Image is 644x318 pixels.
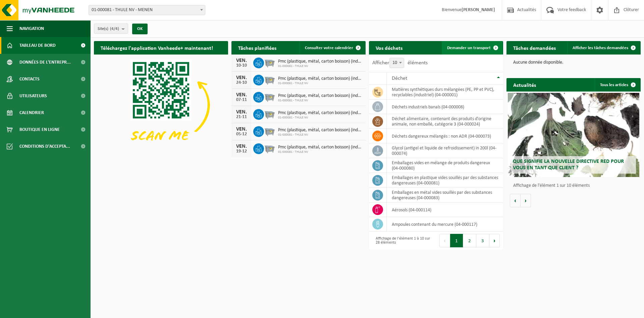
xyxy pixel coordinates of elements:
td: aérosols (04-000114) [387,203,503,217]
td: emballages vides en mélange de produits dangereux (04-000080) [387,158,503,173]
button: Vorige [510,194,521,207]
h2: Vos déchets [369,41,409,54]
a: Tous les articles [595,78,640,92]
span: 01-000081 - THULE NV [278,64,362,68]
div: Affichage de l'élément 1 à 10 sur 28 éléments [372,233,433,248]
img: WB-2500-GAL-GY-01 [264,57,275,68]
span: Demander un transport [447,46,491,50]
td: glycol (antigel et liquide de refroidissement) in 200l (04-000074) [387,143,503,158]
p: Affichage de l'élément 1 sur 10 éléments [513,183,637,188]
td: emballages en plastique vides souillés par des substances dangereuses (04-000081) [387,173,503,188]
button: 3 [476,234,489,247]
div: VEN. [235,109,248,115]
span: Site(s) [98,24,119,34]
a: Demander un transport [442,41,502,55]
div: VEN. [235,75,248,80]
div: 07-11 [235,98,248,102]
img: WB-2500-GAL-GY-01 [264,74,275,85]
span: Utilisateurs [19,87,47,104]
button: 1 [450,234,463,247]
button: 2 [463,234,476,247]
span: Déchet [392,76,407,81]
div: 10-10 [235,63,248,68]
span: Pmc (plastique, métal, carton boisson) (industriel) [278,93,362,99]
span: Tableau de bord [19,37,56,54]
span: Consulter votre calendrier [305,46,353,50]
span: Pmc (plastique, métal, carton boisson) (industriel) [278,110,362,116]
div: VEN. [235,144,248,149]
strong: [PERSON_NAME] [462,7,495,12]
span: Conditions d'accepta... [19,138,70,155]
td: ampoules contenant du mercure (04-000117) [387,217,503,232]
div: VEN. [235,58,248,63]
img: WB-2500-GAL-GY-01 [264,142,275,154]
img: WB-2500-GAL-GY-01 [264,91,275,102]
img: WB-2500-GAL-GY-01 [264,125,275,137]
span: 01-000081 - THULE NV [278,116,362,120]
button: Previous [439,234,450,247]
span: Pmc (plastique, métal, carton boisson) (industriel) [278,59,362,64]
count: (4/4) [110,27,119,31]
span: 01-000081 - THULE NV - MENEN [89,5,205,15]
div: 21-11 [235,115,248,119]
td: déchets industriels banals (04-000008) [387,100,503,114]
button: Volgende [521,194,531,207]
td: déchet alimentaire, contenant des produits d'origine animale, non emballé, catégorie 3 (04-000024) [387,114,503,129]
div: VEN. [235,127,248,132]
span: Pmc (plastique, métal, carton boisson) (industriel) [278,76,362,81]
a: Consulter votre calendrier [300,41,365,55]
td: déchets dangereux mélangés : non ADR (04-000073) [387,129,503,143]
td: emballages en métal vides souillés par des substances dangereuses (04-000083) [387,188,503,203]
h2: Tâches demandées [506,41,562,54]
h2: Téléchargez l'application Vanheede+ maintenant! [94,41,220,54]
span: 10 [390,58,404,68]
span: Pmc (plastique, métal, carton boisson) (industriel) [278,145,362,150]
span: Calendrier [19,104,44,121]
img: WB-2500-GAL-GY-01 [264,108,275,119]
div: VEN. [235,92,248,98]
span: Afficher les tâches demandées [573,46,628,50]
label: Afficher éléments [372,60,428,66]
a: Que signifie la nouvelle directive RED pour vous en tant que client ? [508,93,639,177]
a: Afficher les tâches demandées [567,41,640,55]
h2: Actualités [506,78,543,91]
button: OK [132,24,148,34]
span: 01-000081 - THULE NV [278,99,362,103]
span: 01-000081 - THULE NV [278,133,362,137]
span: Contacts [19,71,40,87]
div: 05-12 [235,132,248,137]
span: Données de l'entrepr... [19,54,71,71]
span: 01-000081 - THULE NV [278,150,362,154]
img: Download de VHEPlus App [94,55,228,155]
div: 24-10 [235,80,248,85]
span: Boutique en ligne [19,121,60,138]
p: Aucune donnée disponible. [513,60,634,65]
button: Site(s)(4/4) [94,24,128,34]
span: 01-000081 - THULE NV [278,81,362,85]
span: Pmc (plastique, métal, carton boisson) (industriel) [278,128,362,133]
h2: Tâches planifiées [231,41,283,54]
div: 19-12 [235,149,248,154]
button: Next [489,234,500,247]
span: Que signifie la nouvelle directive RED pour vous en tant que client ? [513,159,624,171]
td: matières synthétiques durs mélangées (PE, PP et PVC), recyclables (industriel) (04-000001) [387,85,503,100]
span: Navigation [19,20,44,37]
